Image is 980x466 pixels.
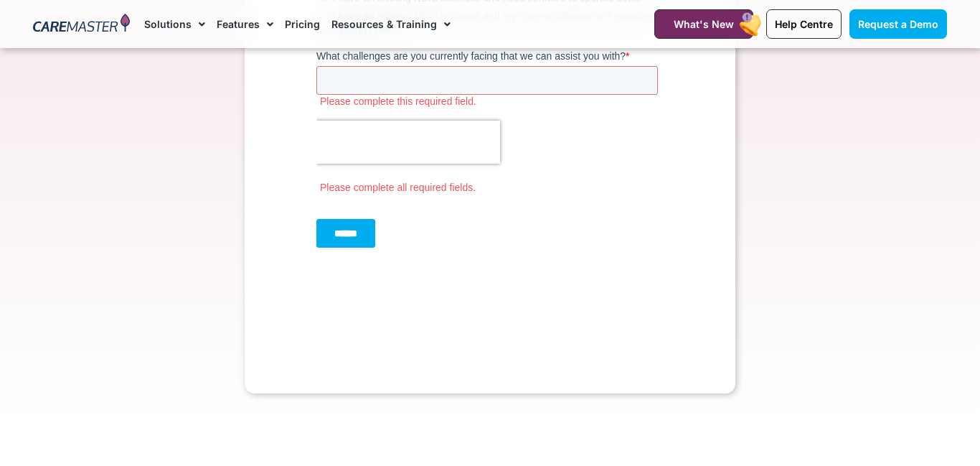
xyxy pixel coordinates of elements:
span: What's New [674,18,734,30]
label: Please complete this required field. [4,177,347,190]
a: Request a Demo [849,9,947,39]
span: Request a Demo [858,18,938,30]
label: Email must be formatted correctly. [4,105,347,118]
img: CareMaster Logo [33,14,130,35]
span: Help Centre [775,18,833,30]
a: What's New [654,9,753,39]
a: Help Centre [766,9,842,39]
span: Last Name [174,1,222,13]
